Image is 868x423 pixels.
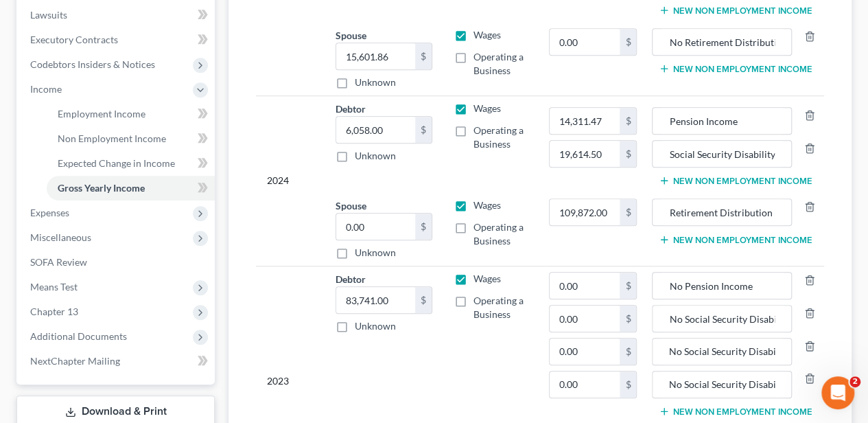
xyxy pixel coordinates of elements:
input: 0.00 [550,199,620,225]
span: Income [30,83,62,95]
button: New Non Employment Income [659,406,812,417]
a: SOFA Review [19,250,215,275]
input: Source of Income [659,273,784,299]
input: 0.00 [550,141,620,167]
input: Source of Income [659,29,784,55]
input: Source of Income [659,339,784,365]
label: Spouse [336,198,366,213]
div: $ [415,43,432,69]
div: $ [620,199,636,225]
input: 0.00 [550,306,620,332]
a: Expected Change in Income [47,151,215,176]
span: Executory Contracts [30,34,118,45]
div: $ [620,273,636,299]
span: SOFA Review [30,256,87,268]
span: Wages [473,102,501,114]
input: 0.00 [550,371,620,398]
span: Non Employment Income [58,133,166,144]
div: $ [415,287,432,313]
label: Unknown [355,149,396,163]
span: Miscellaneous [30,231,91,243]
input: Source of Income [659,199,784,225]
span: Operating a Business [473,51,524,76]
a: NextChapter Mailing [19,349,215,374]
div: $ [620,306,636,332]
a: Gross Yearly Income [47,176,215,201]
div: $ [620,29,636,55]
span: Codebtors Insiders & Notices [30,58,155,70]
span: Expected Change in Income [58,157,175,169]
div: $ [415,214,432,240]
input: 0.00 [550,29,620,55]
label: Spouse [336,28,366,43]
span: Gross Yearly Income [58,182,145,194]
input: Source of Income [659,306,784,332]
a: Non Employment Income [47,126,215,151]
iframe: Intercom live chat [821,376,854,409]
div: 2024 [267,102,314,260]
button: New Non Employment Income [659,175,812,186]
label: Unknown [355,246,396,260]
input: Source of Income [659,371,784,398]
span: Employment Income [58,108,145,119]
button: New Non Employment Income [659,63,812,74]
input: 0.00 [336,214,415,240]
div: $ [415,117,432,143]
span: Operating a Business [473,295,524,320]
span: Chapter 13 [30,306,78,317]
button: New Non Employment Income [659,234,812,245]
div: $ [620,371,636,398]
input: 0.00 [550,108,620,134]
span: Wages [473,29,501,41]
span: 2 [849,376,860,387]
input: Source of Income [659,141,784,167]
span: Expenses [30,207,69,218]
span: Wages [473,273,501,284]
button: New Non Employment Income [659,5,812,16]
span: Lawsuits [30,9,67,21]
div: $ [620,339,636,365]
a: Executory Contracts [19,27,215,52]
a: Lawsuits [19,3,215,27]
input: 0.00 [336,117,415,143]
label: Unknown [355,319,396,333]
a: Employment Income [47,102,215,126]
span: Operating a Business [473,124,524,150]
label: Debtor [336,102,366,116]
input: 0.00 [550,339,620,365]
input: 0.00 [550,273,620,299]
div: $ [620,141,636,167]
span: Means Test [30,281,78,293]
span: Operating a Business [473,221,524,247]
input: 0.00 [336,43,415,69]
span: Additional Documents [30,330,127,342]
input: Source of Income [659,108,784,134]
label: Debtor [336,272,366,286]
input: 0.00 [336,287,415,313]
div: $ [620,108,636,134]
span: NextChapter Mailing [30,355,120,367]
span: Wages [473,199,501,211]
label: Unknown [355,76,396,89]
